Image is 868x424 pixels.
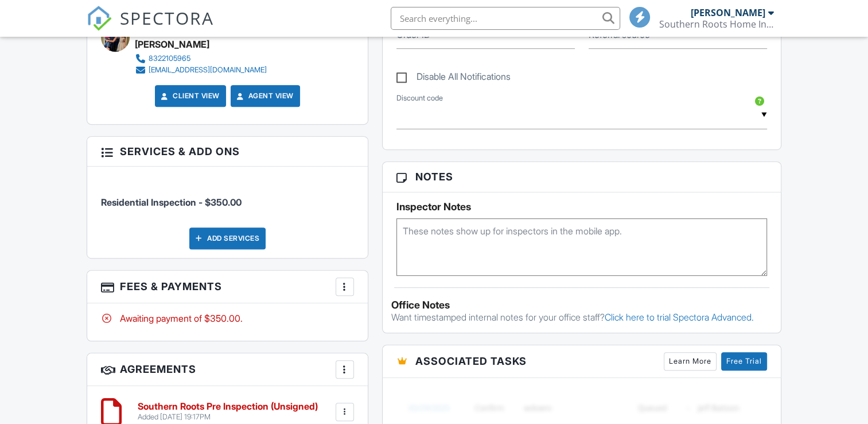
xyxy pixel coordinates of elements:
div: Office Notes [391,299,772,311]
div: [PERSON_NAME] [135,36,209,53]
div: Added [DATE] 19:17PM [138,413,318,422]
span: Associated Tasks [415,353,527,369]
a: SPECTORA [87,16,214,40]
span: SPECTORA [120,6,214,30]
div: [EMAIL_ADDRESS][DOMAIN_NAME] [149,65,267,75]
div: Add Services [189,228,266,249]
img: The Best Home Inspection Software - Spectora [87,6,112,31]
span: Residential Inspection - $350.00 [101,196,242,208]
h3: Services & Add ons [87,137,367,167]
div: 8322105965 [149,54,190,63]
a: Click here to trial Spectora Advanced. [605,311,754,323]
a: 8322105965 [135,53,267,64]
h3: Agreements [87,353,367,386]
a: Southern Roots Pre Inspection (Unsigned) Added [DATE] 19:17PM [138,402,318,422]
a: Client View [159,90,220,102]
label: Discount code [396,93,443,103]
a: Learn More [664,352,717,371]
a: Free Trial [721,352,767,371]
h6: Southern Roots Pre Inspection (Unsigned) [138,402,318,412]
h3: Notes [383,162,781,192]
div: [PERSON_NAME] [691,7,765,18]
a: Agent View [235,90,294,102]
label: Disable All Notifications [396,71,511,86]
h3: Fees & Payments [87,271,367,303]
a: [EMAIL_ADDRESS][DOMAIN_NAME] [135,64,267,76]
div: Southern Roots Home Inspections [659,18,774,30]
div: Awaiting payment of $350.00. [101,312,353,325]
input: Search everything... [391,7,620,30]
li: Service: Residential Inspection [101,175,353,218]
p: Want timestamped internal notes for your office staff? [391,311,772,323]
h5: Inspector Notes [396,201,767,213]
